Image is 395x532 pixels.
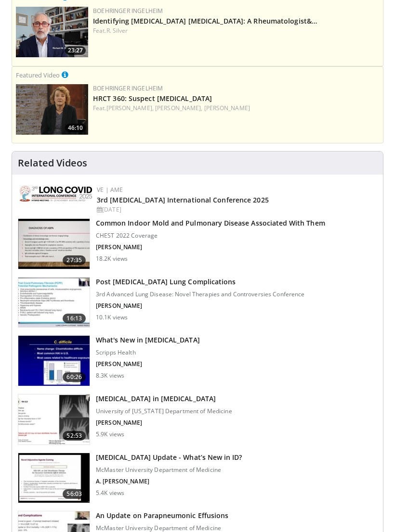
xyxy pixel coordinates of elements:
[96,431,124,439] p: 5.9K views
[18,336,90,386] img: 8828b190-63b7-4755-985f-be01b6c06460.150x105_q85_crop-smart_upscale.jpg
[96,244,325,252] p: [PERSON_NAME]
[16,71,60,80] small: Featured Video
[63,490,86,499] span: 56:03
[93,7,163,15] a: Boehringer Ingelheim
[96,511,228,521] h3: An Update on Parapneumonic Effusions
[96,291,305,299] p: 3rd Advanced Lung Disease: Novel Therapies and Controversies Conference
[97,186,123,194] a: VE | AME
[18,219,90,269] img: 7e353de0-d5d2-4f37-a0ac-0ef5f1a491ce.150x105_q85_crop-smart_upscale.jpg
[96,467,242,474] p: McMaster University Department of Medicine
[96,490,124,497] p: 5.4K views
[93,17,317,26] a: Identifying [MEDICAL_DATA] [MEDICAL_DATA]: A Rheumatologist&…
[96,219,325,228] h3: Common Indoor Mold and Pulmonary Disease Associated With Them
[96,232,325,240] p: CHEST 2022 Coverage
[18,158,87,169] h4: Related Videos
[97,206,375,215] div: [DATE]
[63,256,86,266] span: 27:35
[96,314,128,322] p: 10.1K views
[96,453,242,463] h3: [MEDICAL_DATA] Update - What’s New in ID?
[96,361,200,368] p: [PERSON_NAME]
[18,453,377,504] a: 56:03 [MEDICAL_DATA] Update - What’s New in ID? McMaster University Department of Medicine A. [PE...
[93,85,163,93] a: Boehringer Ingelheim
[18,278,90,328] img: 667297da-f7fe-4586-84bf-5aeb1aa9adcb.150x105_q85_crop-smart_upscale.jpg
[96,372,124,380] p: 8.3K views
[93,27,379,36] div: Feat.
[96,394,232,404] h3: [MEDICAL_DATA] in [MEDICAL_DATA]
[106,104,154,113] a: [PERSON_NAME],
[18,278,377,329] a: 16:13 Post [MEDICAL_DATA] Lung Complications 3rd Advanced Lung Disease: Novel Therapies and Contr...
[93,94,212,103] a: HRCT 360: Suspect [MEDICAL_DATA]
[18,394,377,445] a: 52:53 [MEDICAL_DATA] in [MEDICAL_DATA] University of [US_STATE] Department of Medicine [PERSON_NA...
[96,278,305,287] h3: Post [MEDICAL_DATA] Lung Complications
[63,431,86,441] span: 52:53
[96,336,200,345] h3: What's New in [MEDICAL_DATA]
[16,7,88,58] a: 23:27
[16,7,88,58] img: dcc7dc38-d620-4042-88f3-56bf6082e623.png.150x105_q85_crop-smart_upscale.png
[20,186,92,202] img: a2792a71-925c-4fc2-b8ef-8d1b21aec2f7.png.150x105_q85_autocrop_double_scale_upscale_version-0.2.jpg
[97,196,269,205] a: 3rd [MEDICAL_DATA] International Conference 2025
[106,27,128,35] a: R. Silver
[93,104,379,113] div: Feat.
[16,85,88,135] a: 46:10
[96,419,232,427] p: [PERSON_NAME]
[96,303,305,310] p: [PERSON_NAME]
[63,373,86,382] span: 60:26
[96,408,232,416] p: University of [US_STATE] Department of Medicine
[18,336,377,387] a: 60:26 What's New in [MEDICAL_DATA] Scripps Health [PERSON_NAME] 8.3K views
[96,349,200,357] p: Scripps Health
[16,85,88,135] img: 8340d56b-4f12-40ce-8f6a-f3da72802623.png.150x105_q85_crop-smart_upscale.png
[63,314,86,324] span: 16:13
[18,395,90,445] img: 9d501fbd-9974-4104-9b57-c5e924c7b363.150x105_q85_crop-smart_upscale.jpg
[65,47,86,55] span: 23:27
[96,255,128,263] p: 18.2K views
[96,478,242,486] p: A. [PERSON_NAME]
[18,219,377,270] a: 27:35 Common Indoor Mold and Pulmonary Disease Associated With Them CHEST 2022 Coverage [PERSON_N...
[155,104,202,113] a: [PERSON_NAME],
[65,124,86,133] span: 46:10
[18,454,90,504] img: 98142e78-5af4-4da4-a248-a3d154539079.150x105_q85_crop-smart_upscale.jpg
[204,104,250,113] a: [PERSON_NAME]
